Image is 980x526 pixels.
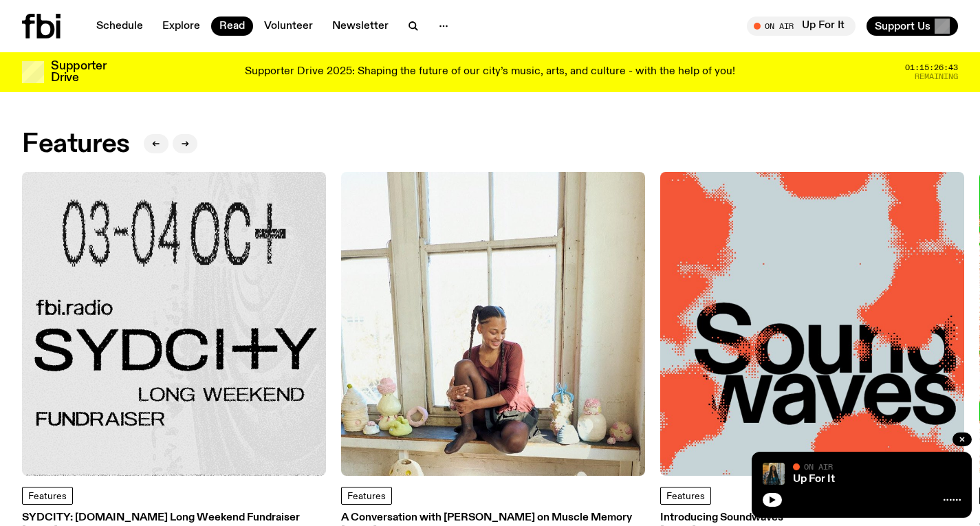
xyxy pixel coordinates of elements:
[211,17,253,36] a: Read
[324,17,397,36] a: Newsletter
[793,474,835,485] a: Up For It
[88,17,151,36] a: Schedule
[341,487,392,505] a: Features
[347,492,386,501] span: Features
[804,462,833,471] span: On Air
[28,492,67,501] span: Features
[867,17,958,36] button: Support Us
[666,492,705,501] span: Features
[747,17,856,36] button: On AirUp For It
[154,17,208,36] a: Explore
[660,172,964,476] img: The text Sound waves, with one word stacked upon another, in black text on a bluish-gray backgrou...
[256,17,321,36] a: Volunteer
[22,132,130,157] h2: Features
[915,73,958,80] span: Remaining
[660,513,917,523] h3: Introducing Soundwaves
[51,61,106,84] h3: Supporter Drive
[22,487,73,505] a: Features
[905,64,958,72] span: 01:15:26:43
[22,172,326,476] img: Black text on gray background. Reading top to bottom: 03-04 OCT. fbi.radio SYDCITY LONG WEEKEND F...
[22,513,300,523] h3: SYDCITY: [DOMAIN_NAME] Long Weekend Fundraiser
[660,487,711,505] a: Features
[763,463,785,485] img: Ify - a Brown Skin girl with black braided twists, looking up to the side with her tongue stickin...
[875,20,930,32] span: Support Us
[341,513,645,523] h3: A Conversation with [PERSON_NAME] on Muscle Memory
[245,66,735,78] p: Supporter Drive 2025: Shaping the future of our city’s music, arts, and culture - with the help o...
